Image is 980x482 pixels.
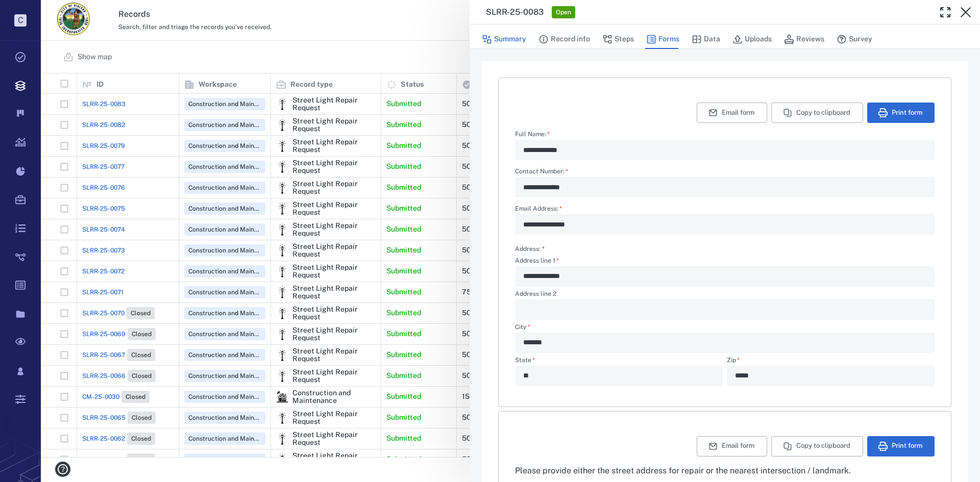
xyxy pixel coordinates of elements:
button: Forms [646,30,679,49]
div: Contact Number: [515,177,935,197]
label: Full Name: [515,131,935,140]
button: Print form [867,436,935,456]
div: Email Address: [515,214,935,235]
button: Copy to clipboard [771,103,863,123]
span: required [542,245,545,252]
button: Toggle Fullscreen [935,2,955,22]
span: Open [554,8,573,17]
label: Email Address: [515,206,935,214]
label: Address line 2 [515,291,935,299]
label: Address line 1 [515,258,935,266]
button: Close [955,2,976,22]
label: Zip [727,357,935,366]
button: Record info [538,30,590,49]
div: Full Name: [515,140,935,160]
button: Summary [482,30,526,49]
h3: SLRR-25-0083 [486,6,544,18]
button: Email form [697,436,767,456]
button: Data [692,30,720,49]
button: Survey [837,30,872,49]
button: Uploads [732,30,772,49]
label: City [515,324,935,333]
p: C [14,14,27,27]
span: Help [23,7,44,16]
label: Address: [515,245,545,253]
button: Steps [602,30,634,49]
button: Print form [867,103,935,123]
label: Contact Number: [515,168,935,177]
div: Please provide either the street address for repair or the nearest intersection / landmark. [515,465,935,477]
button: Copy to clipboard [771,436,863,456]
button: Reviews [784,30,824,49]
button: Email form [697,103,767,123]
label: State [515,357,723,366]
